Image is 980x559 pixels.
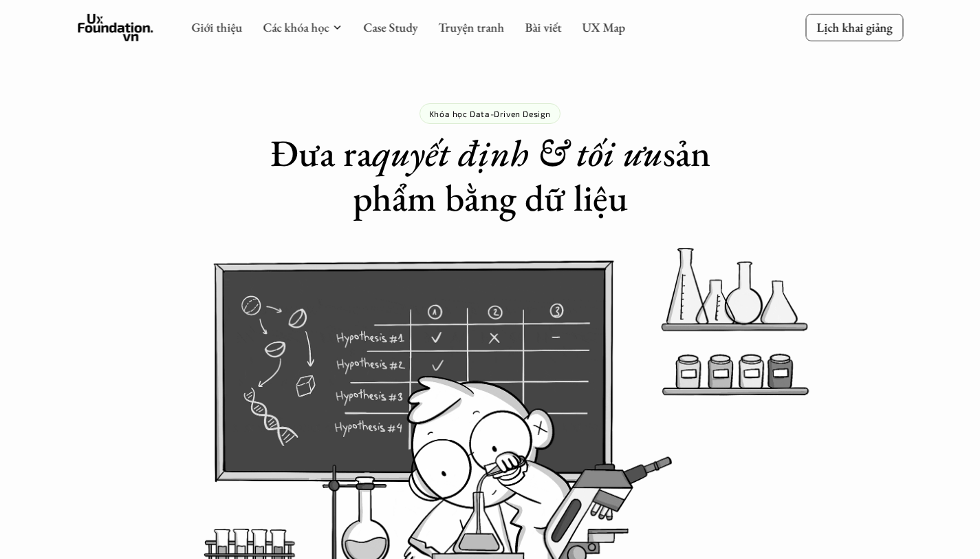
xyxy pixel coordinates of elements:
[816,19,892,35] p: Lịch khai giảng
[429,109,551,118] p: Khóa học Data-Driven Design
[805,14,903,41] a: Lịch khai giảng
[191,19,242,35] a: Giới thiệu
[263,19,329,35] a: Các khóa học
[235,131,745,220] h1: Đưa ra sản phẩm bằng dữ liệu
[582,19,625,35] a: UX Map
[438,19,504,35] a: Truyện tranh
[363,19,417,35] a: Case Study
[525,19,561,35] a: Bài viết
[372,129,663,177] em: quyết định & tối ưu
